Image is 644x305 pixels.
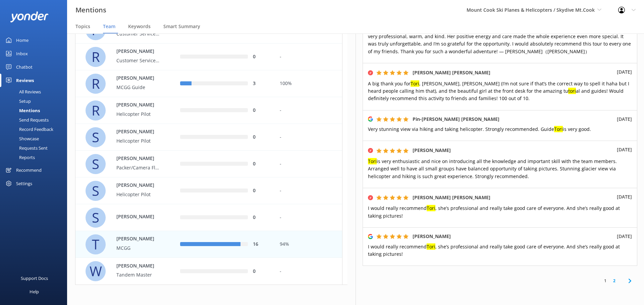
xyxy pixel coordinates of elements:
[116,84,160,91] p: MCGG Guide
[75,70,342,97] div: row
[75,204,342,231] div: row
[4,153,35,162] div: Reports
[86,208,106,228] div: S
[4,96,67,106] a: Setup
[280,53,337,61] div: -
[253,134,270,141] div: 0
[10,11,49,22] img: yonder-white-logo.png
[4,125,53,134] div: Record Feedback
[4,143,67,153] a: Requests Sent
[280,241,337,248] div: 94%
[253,214,270,221] div: 0
[610,278,619,284] a: 2
[116,235,160,243] p: [PERSON_NAME]
[16,177,32,190] div: Settings
[4,115,49,125] div: Send Requests
[617,146,632,153] p: [DATE]
[21,272,48,285] div: Support Docs
[617,68,632,76] p: [DATE]
[86,154,106,174] div: S
[253,107,270,114] div: 0
[116,101,160,109] p: [PERSON_NAME]
[75,5,106,15] h3: Mentions
[75,231,342,258] div: row
[163,23,200,30] span: Smart Summary
[4,96,31,106] div: Setup
[4,106,67,115] a: Mentions
[601,278,610,284] a: 1
[75,23,90,30] span: Topics
[116,128,160,136] p: [PERSON_NAME]
[75,44,342,70] div: row
[617,116,632,123] p: [DATE]
[16,47,28,60] div: Inbox
[368,126,591,132] span: Very stunning view via hiking and taking helicopter. Strongly recommended. Guide is very good.
[4,115,67,125] a: Send Requests
[86,47,106,67] div: R
[467,7,595,13] span: Mount Cook Ski Planes & Helicopters / Skydive Mt.Cook
[568,88,576,94] mark: tori
[116,213,160,220] p: [PERSON_NAME]
[103,23,115,30] span: Team
[280,268,337,275] div: -
[253,160,270,168] div: 0
[413,233,451,240] h5: [PERSON_NAME]
[368,158,377,164] mark: Tori
[116,182,160,189] p: [PERSON_NAME]
[368,80,629,102] span: A big thank you for , [PERSON_NAME], [PERSON_NAME] (I’m not sure if that’s the correct way to spe...
[86,127,106,147] div: S
[16,163,42,177] div: Recommend
[30,285,39,298] div: Help
[427,243,435,250] mark: Tori
[116,164,160,171] p: Packer/Camera Flyer-Skydive Mt Cook
[253,53,270,61] div: 0
[86,181,106,201] div: S
[4,143,48,153] div: Requests Sent
[116,110,160,118] p: Helicopter Pilot
[4,125,67,134] a: Record Feedback
[116,271,160,279] p: Tandem Master
[554,126,563,132] mark: Tori
[413,194,490,201] h5: [PERSON_NAME] [PERSON_NAME]
[86,261,106,281] div: W
[427,205,435,211] mark: Tori
[86,100,106,121] div: R
[253,187,270,195] div: 0
[4,153,67,162] a: Reports
[75,258,342,285] div: row
[16,74,34,87] div: Reviews
[16,60,33,74] div: Chatbot
[368,243,620,257] span: I would really recommend , she’s professional and really take good care of everyone. And she’s re...
[617,233,632,240] p: [DATE]
[253,268,270,275] div: 0
[280,187,337,195] div: -
[617,193,632,201] p: [DATE]
[116,30,160,37] p: Customer Service and Ground Crew
[280,107,337,114] div: -
[368,18,631,55] span: I had an amazing time on the helicopter and glacier hiking tour. Everything was incredibly well o...
[75,151,342,177] div: row
[368,205,620,219] span: I would really recommend , she’s professional and really take good care of everyone. And she’s re...
[75,97,342,124] div: row
[86,74,106,94] div: R
[4,106,40,115] div: Mentions
[253,80,270,87] div: 3
[116,57,160,64] p: Customer Service and Ground Crew
[116,262,160,270] p: [PERSON_NAME]
[86,20,106,40] div: P
[4,134,67,143] a: Showcase
[16,33,29,47] div: Home
[280,80,337,87] div: 100%
[4,87,67,96] a: All Reviews
[280,214,337,221] div: -
[128,23,151,30] span: Keywords
[411,80,419,87] mark: Tori
[413,147,451,154] h5: [PERSON_NAME]
[116,137,160,145] p: Helicopter Pilot
[86,234,106,254] div: T
[75,124,342,151] div: row
[280,160,337,168] div: -
[413,116,499,123] h5: Pin-[PERSON_NAME] [PERSON_NAME]
[116,191,160,198] p: Helicopter Pilot
[116,244,160,252] p: MCGG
